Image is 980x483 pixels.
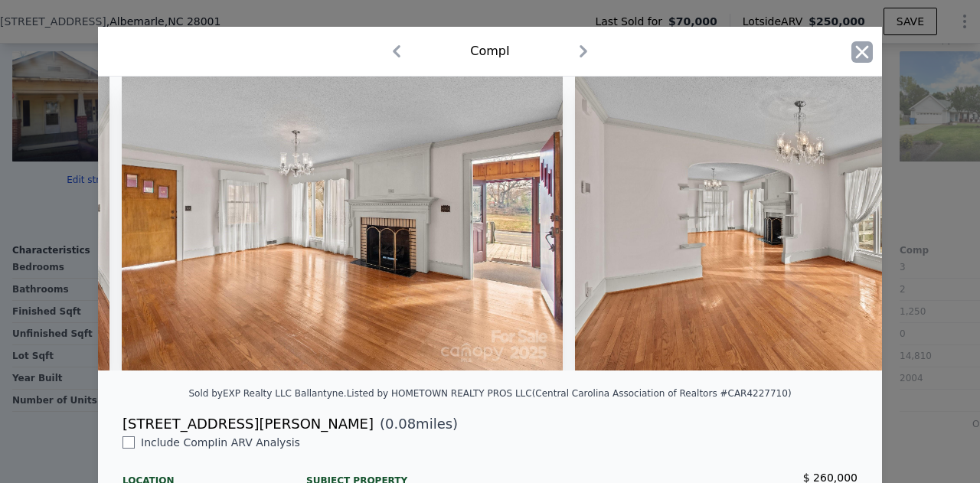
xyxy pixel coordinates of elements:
span: ( miles) [374,413,458,435]
span: Include Comp I in ARV Analysis [135,436,306,449]
div: Comp I [470,42,509,60]
div: [STREET_ADDRESS][PERSON_NAME] [122,413,374,435]
div: Listed by HOMETOWN REALTY PROS LLC (Central Carolina Association of Realtors #CAR4227710) [347,388,792,399]
span: 0.08 [385,416,416,432]
img: Property Img [122,77,563,370]
div: Sold by EXP Realty LLC Ballantyne . [188,388,346,399]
